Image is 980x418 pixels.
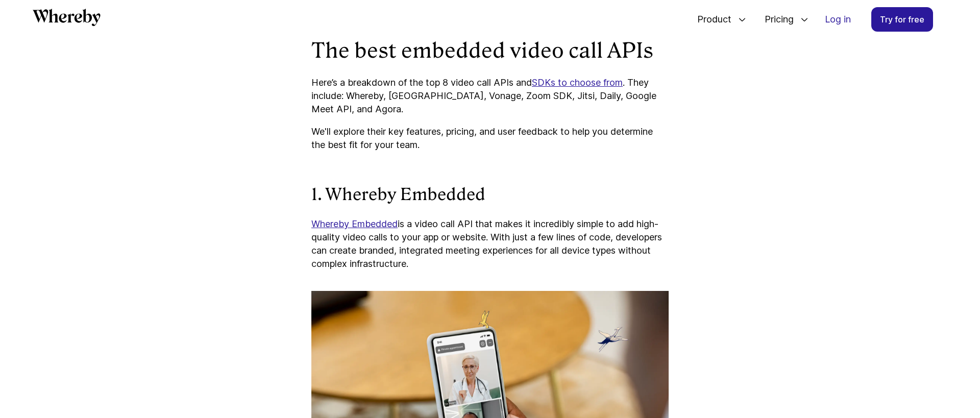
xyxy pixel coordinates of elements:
[817,8,859,31] a: Log in
[311,217,669,271] p: is a video call API that makes it incredibly simple to add high-quality video calls to your app o...
[687,3,734,36] span: Product
[33,9,101,26] svg: Whereby
[311,76,669,116] p: Here’s a breakdown of the top 8 video call APIs and . They include: Whereby, [GEOGRAPHIC_DATA], V...
[311,125,669,152] p: We'll explore their key features, pricing, and user feedback to help you determine the best fit f...
[532,77,623,88] a: SDKs to choose from
[754,3,796,36] span: Pricing
[311,38,653,63] strong: The best embedded video call APIs
[311,218,398,229] a: Whereby Embedded
[33,9,101,30] a: Whereby
[871,7,933,32] a: Try for free
[311,185,485,204] strong: 1. Whereby Embedded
